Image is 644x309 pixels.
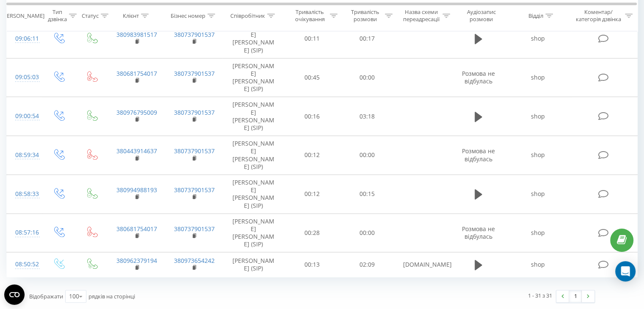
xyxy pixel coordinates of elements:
[223,97,285,136] td: [PERSON_NAME] [PERSON_NAME] (SIP)
[174,257,214,265] a: 380973654242
[174,225,214,233] a: 380737901537
[223,174,285,213] td: [PERSON_NAME] [PERSON_NAME] (SIP)
[340,58,395,97] td: 00:00
[505,19,571,58] td: shop
[116,225,157,233] a: 380681754017
[171,12,205,19] div: Бізнес номер
[15,147,33,163] div: 08:59:34
[569,290,582,302] a: 1
[2,12,44,19] div: [PERSON_NAME]
[285,213,340,252] td: 00:28
[116,147,157,155] a: 380443914637
[223,58,285,97] td: [PERSON_NAME] [PERSON_NAME] (SIP)
[174,147,214,155] a: 380737901537
[285,97,340,136] td: 00:16
[340,97,395,136] td: 03:18
[285,58,340,97] td: 00:45
[82,12,99,19] div: Статус
[528,291,552,300] div: 1 - 31 з 31
[462,147,495,163] span: Розмова не відбулась
[340,136,395,175] td: 00:00
[505,97,571,136] td: shop
[573,9,623,23] div: Коментар/категорія дзвінка
[116,257,157,265] a: 380962379194
[285,174,340,213] td: 00:12
[347,9,383,23] div: Тривалість розмови
[116,186,157,194] a: 380994988193
[29,292,63,300] span: Відображати
[174,30,214,39] a: 380737901537
[505,58,571,97] td: shop
[340,174,395,213] td: 00:15
[174,186,214,194] a: 380737901537
[505,174,571,213] td: shop
[505,252,571,277] td: shop
[15,30,33,47] div: 09:06:11
[116,108,157,116] a: 380976795009
[285,252,340,277] td: 00:13
[460,9,503,23] div: Аудіозапис розмови
[174,108,214,116] a: 380737901537
[340,252,395,277] td: 02:09
[340,213,395,252] td: 00:00
[15,108,33,124] div: 09:00:54
[340,19,395,58] td: 00:17
[395,252,452,277] td: [DOMAIN_NAME]
[15,224,33,241] div: 08:57:16
[88,292,135,300] span: рядків на сторінці
[223,19,285,58] td: [PERSON_NAME] [PERSON_NAME] (SIP)
[15,69,33,86] div: 09:05:03
[116,69,157,77] a: 380681754017
[223,136,285,175] td: [PERSON_NAME] [PERSON_NAME] (SIP)
[69,292,79,301] div: 100
[285,19,340,58] td: 00:11
[230,12,265,19] div: Співробітник
[402,9,440,23] div: Назва схеми переадресації
[292,9,328,23] div: Тривалість очікування
[505,213,571,252] td: shop
[48,9,67,23] div: Тип дзвінка
[116,30,157,39] a: 380983981517
[462,225,495,240] span: Розмова не відбулась
[505,136,571,175] td: shop
[4,284,25,305] button: Open CMP widget
[223,213,285,252] td: [PERSON_NAME] [PERSON_NAME] (SIP)
[223,252,285,277] td: [PERSON_NAME] (SIP)
[285,136,340,175] td: 00:12
[615,261,636,281] div: Open Intercom Messenger
[15,256,33,273] div: 08:50:52
[462,69,495,85] span: Розмова не відбулась
[15,186,33,202] div: 08:58:33
[528,12,543,19] div: Відділ
[174,69,214,77] a: 380737901537
[123,12,139,19] div: Клієнт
